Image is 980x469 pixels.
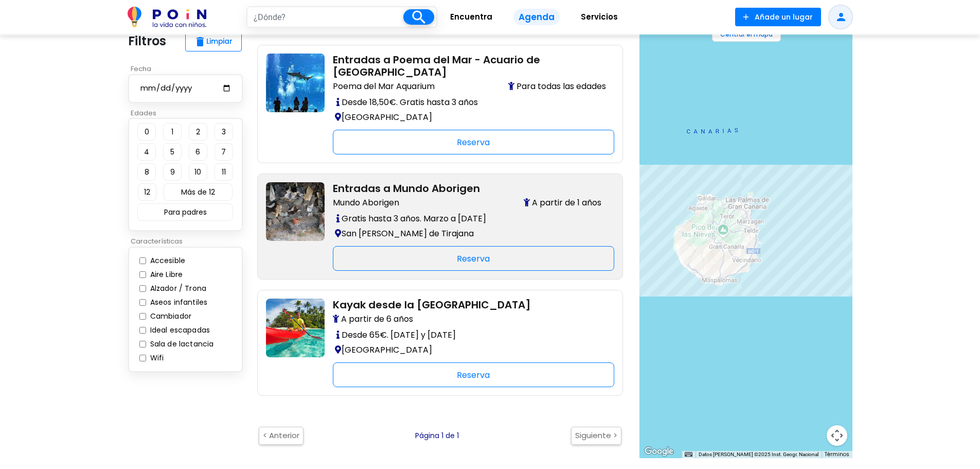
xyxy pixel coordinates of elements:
a: Abre esta zona en Google Maps (se abre en una nueva ventana) [642,445,676,458]
button: Añade un lugar [735,8,821,26]
button: 3 [215,123,233,141]
img: Google [642,445,676,458]
div: Reserva [333,246,614,271]
button: Siguiente > [571,427,621,445]
span: Poema del Mar Aquarium [333,80,435,93]
label: Cambiador [148,311,192,322]
label: Sala de lactancia [148,339,214,350]
span: Agenda [513,9,560,26]
img: POiN [128,7,206,27]
a: con-ninos-en-canarias-entradas-a-poema-del-mar-acuario-de-gran-canaria Entradas a Poema del Mar -... [266,54,614,154]
p: Fecha [128,64,249,74]
button: Más de 12 [164,183,233,201]
button: 12 [138,183,156,201]
p: Desde 18,50€. Gratis hasta 3 años [333,95,606,110]
a: Encuentra [437,5,505,30]
label: Alzador / Trona [148,283,207,294]
button: 7 [215,143,233,161]
img: con-ninos-en-canarias-entradas-a-poema-del-mar-acuario-de-gran-canaria [266,54,325,112]
button: 0 [137,123,156,141]
input: ¿Dónde? [247,7,403,27]
button: 4 [137,143,156,161]
a: con-ninos-en-canarias-entradas-a-mundo-aborigen-las-palmas Entradas a Mundo Aborigen Mundo Aborig... [266,182,614,271]
a: Servicios [568,5,631,30]
p: San [PERSON_NAME] de Tirajana [333,226,606,241]
span: A partir de 1 años [524,197,606,209]
button: 6 [189,143,207,161]
button: Para padres [137,203,233,221]
label: Ideal escapadas [148,325,210,336]
div: Reserva [333,362,614,387]
p: [GEOGRAPHIC_DATA] [333,342,606,357]
h2: Entradas a Poema del Mar - Acuario de [GEOGRAPHIC_DATA] [333,54,606,78]
span: Servicios [576,9,622,25]
p: [GEOGRAPHIC_DATA] [333,110,606,125]
p: Características [128,236,249,247]
button: deleteLimpiar [185,32,242,51]
span: delete [194,36,206,48]
button: 10 [189,163,207,181]
span: A partir de 6 años [333,313,415,325]
button: Combinaciones de teclas [685,451,692,458]
p: Desde 65€. [DATE] y [DATE] [333,327,606,342]
img: con-ninos-kayak-desde-la-playa-del-pajar-gran-canaria [266,299,325,357]
h2: Kayak desde la [GEOGRAPHIC_DATA] [333,299,606,311]
span: Para todas las edades [508,80,606,93]
span: Mundo Aborigen [333,197,399,209]
button: 5 [163,143,182,161]
p: Edades [128,108,249,118]
label: Wifi [148,353,164,363]
button: 9 [163,163,182,181]
a: con-ninos-kayak-desde-la-playa-del-pajar-gran-canaria Kayak desde la [GEOGRAPHIC_DATA] A partir d... [266,299,614,387]
label: Aseos infantiles [148,297,208,308]
button: 11 [215,163,233,181]
span: Datos [PERSON_NAME] ©2025 Inst. Geogr. Nacional [699,451,818,457]
p: Gratis hasta 3 años. Marzo a [DATE] [333,211,606,226]
img: con-ninos-en-canarias-entradas-a-mundo-aborigen-las-palmas [266,182,325,241]
button: Controles de visualización del mapa [827,425,847,446]
button: 8 [137,163,156,181]
p: Filtros [128,32,166,50]
p: Página 1 de 1 [415,430,459,441]
span: Encuentra [446,9,497,25]
h2: Entradas a Mundo Aborigen [333,182,606,195]
button: 2 [189,123,207,141]
a: Agenda [505,5,568,30]
div: Reserva [333,130,614,154]
label: Accesible [148,255,186,266]
button: 1 [163,123,182,141]
i: search [409,8,427,26]
button: < Anterior [259,427,304,445]
a: Términos [825,450,849,458]
label: Aire Libre [148,269,183,280]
